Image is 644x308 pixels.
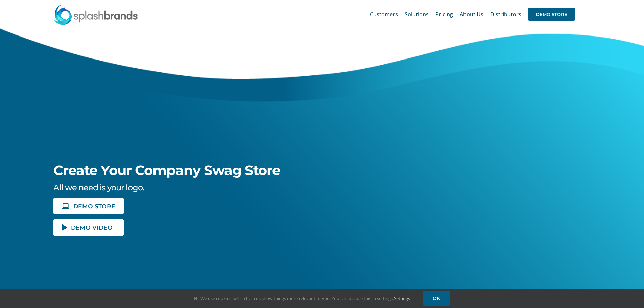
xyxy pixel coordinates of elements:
[435,3,453,25] a: Pricing
[435,11,453,17] span: Pricing
[370,11,398,17] span: Customers
[73,203,115,209] span: DEMO STORE
[53,183,144,192] span: All we need is your logo.
[53,162,280,179] span: Create Your Company Swag Store
[71,224,113,230] span: DEMO VIDEO
[490,11,521,17] span: Distributors
[490,3,521,25] a: Distributors
[194,295,413,301] span: Hi! We use cookies, which help us show things more relevant to you. You can disable this in setti...
[394,295,413,301] a: Settings
[370,3,575,25] nav: Main Menu
[423,291,450,306] a: OK
[54,5,138,25] img: SplashBrands.com Logo
[460,11,483,17] span: About Us
[528,8,575,21] span: DEMO STORE
[528,3,575,25] a: DEMO STORE
[405,11,429,17] span: Solutions
[53,198,124,214] a: DEMO STORE
[370,3,398,25] a: Customers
